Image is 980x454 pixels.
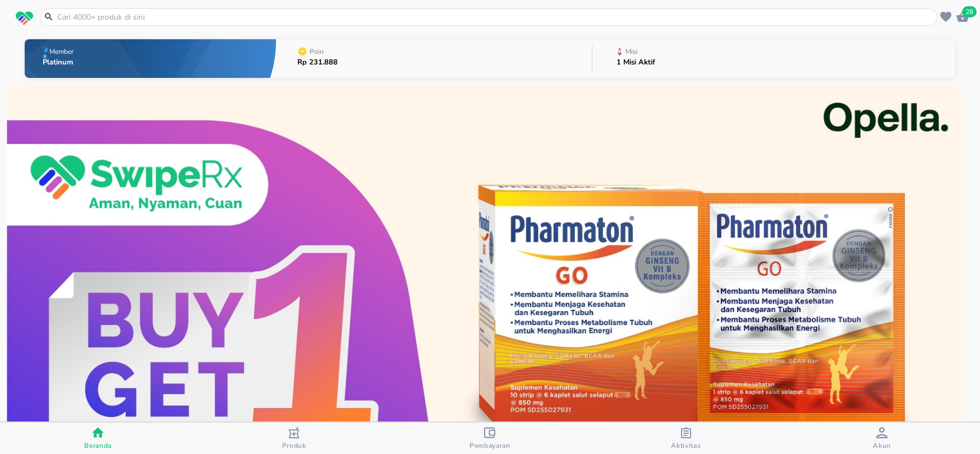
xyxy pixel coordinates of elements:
button: PoinRp 231.888 [276,36,592,81]
button: Akun [784,423,980,454]
span: 28 [962,6,977,17]
p: Platinum [43,59,76,66]
img: logo_swiperx_s.bd005f3b.svg [16,11,33,26]
p: Poin [310,48,324,55]
p: 1 Misi Aktif [616,59,655,66]
button: Produk [196,423,392,454]
button: Aktivitas [588,423,784,454]
input: Cari 4000+ produk di sini [56,11,935,23]
p: Rp 231.888 [297,59,338,66]
button: 28 [954,8,971,25]
p: Misi [625,48,638,55]
span: Akun [873,441,891,450]
span: Aktivitas [671,441,701,450]
p: Member [49,48,73,55]
span: Pembayaran [470,441,510,450]
button: Pembayaran [392,423,588,454]
button: Misi1 Misi Aktif [592,36,955,81]
span: Beranda [84,441,112,450]
span: Produk [282,441,306,450]
button: MemberPlatinum [25,36,276,81]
